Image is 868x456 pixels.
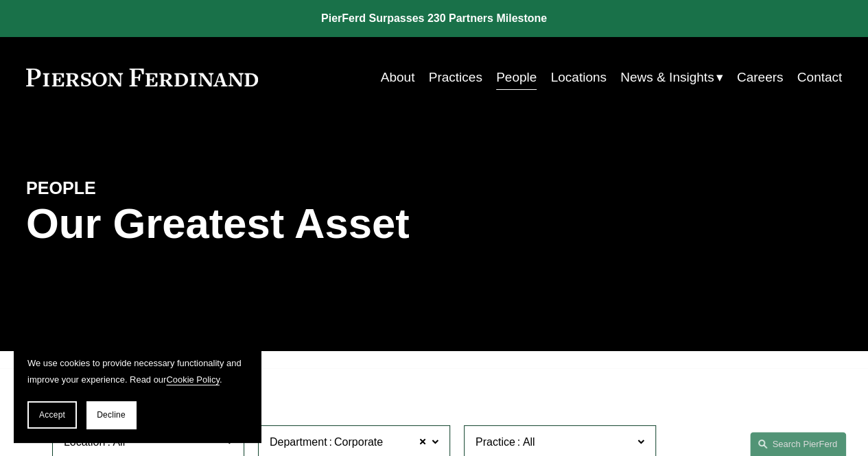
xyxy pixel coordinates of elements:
[737,64,784,91] a: Careers
[64,436,106,448] span: Location
[550,64,606,91] a: Locations
[496,64,537,91] a: People
[750,432,846,456] a: Search this site
[39,410,65,420] span: Accept
[26,200,570,248] h1: Our Greatest Asset
[381,64,415,91] a: About
[26,178,230,200] h4: PEOPLE
[620,66,714,89] span: News & Insights
[476,436,515,448] span: Practice
[27,401,77,429] button: Accept
[620,64,723,91] a: folder dropdown
[97,410,126,420] span: Decline
[166,374,220,385] a: Cookie Policy
[429,64,482,91] a: Practices
[14,341,261,442] section: Cookie banner
[86,401,136,429] button: Decline
[27,355,247,387] p: We use cookies to provide necessary functionality and improve your experience. Read our .
[270,436,327,448] span: Department
[797,64,843,91] a: Contact
[334,433,383,451] span: Corporate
